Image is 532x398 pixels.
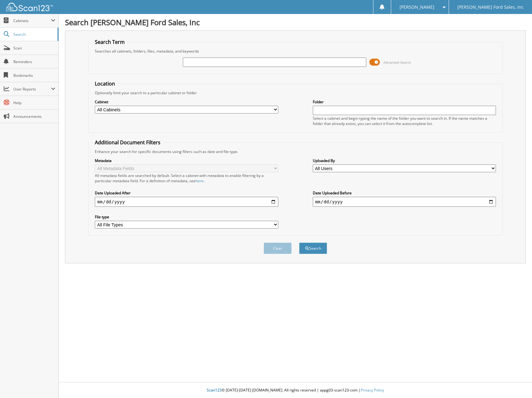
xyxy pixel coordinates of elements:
[95,197,278,207] input: start
[313,116,496,126] div: Select a cabinet and begin typing the name of the folder you want to search in. If the name match...
[299,243,327,254] button: Search
[65,17,526,27] h1: Search [PERSON_NAME] Ford Sales, Inc
[95,99,278,104] label: Cabinet
[92,39,128,45] legend: Search Term
[13,59,55,64] span: Reminders
[92,139,164,146] legend: Additional Document Filters
[95,190,278,196] label: Date Uploaded After
[13,100,55,105] span: Help
[313,190,496,196] label: Date Uploaded Before
[313,158,496,163] label: Uploaded By
[6,3,53,11] img: scan123-logo-white.svg
[13,114,55,119] span: Announcements
[207,387,222,393] span: Scan123
[13,32,54,37] span: Search
[383,60,411,65] span: Advanced Search
[92,49,499,54] div: Searches all cabinets, folders, files, metadata, and keywords
[13,18,51,23] span: Cabinets
[95,158,278,163] label: Metadata
[196,178,204,183] a: here
[13,86,51,92] span: User Reports
[361,387,384,393] a: Privacy Policy
[92,80,118,87] legend: Location
[457,5,524,9] span: [PERSON_NAME] Ford Sales, Inc
[95,173,278,183] div: All metadata fields are searched by default. Select a cabinet with metadata to enable filtering b...
[59,383,532,398] div: © [DATE]-[DATE] [DOMAIN_NAME]. All rights reserved | appg03-scan123-com |
[92,149,499,154] div: Enhance your search for specific documents using filters such as date and file type.
[92,90,499,95] div: Optionally limit your search to a particular cabinet or folder
[400,5,434,9] span: [PERSON_NAME]
[95,214,278,220] label: File type
[264,243,292,254] button: Clear
[13,45,55,51] span: Scan
[313,197,496,207] input: end
[13,73,55,78] span: Bookmarks
[313,99,496,104] label: Folder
